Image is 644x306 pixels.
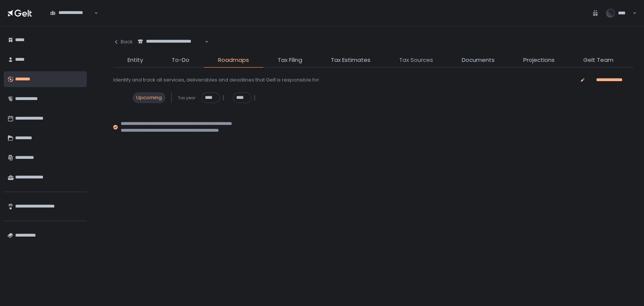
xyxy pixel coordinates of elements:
[523,56,555,65] span: Projections
[399,56,433,65] span: Tax Sources
[462,56,495,65] span: Documents
[113,38,133,45] div: Back
[113,34,133,50] button: Back
[133,34,209,50] div: Search for option
[583,56,613,65] span: Gelt Team
[331,56,370,65] span: Tax Estimates
[178,95,195,101] span: Tax year
[138,45,204,52] input: Search for option
[128,56,143,65] span: Entity
[133,92,165,103] div: Upcoming
[113,77,320,83] div: Identify and track all services, deliverables and deadlines that Gelt is responsible for.
[218,56,249,65] span: Roadmaps
[45,5,98,21] div: Search for option
[50,16,94,24] input: Search for option
[278,56,302,65] span: Tax Filing
[172,56,189,65] span: To-Do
